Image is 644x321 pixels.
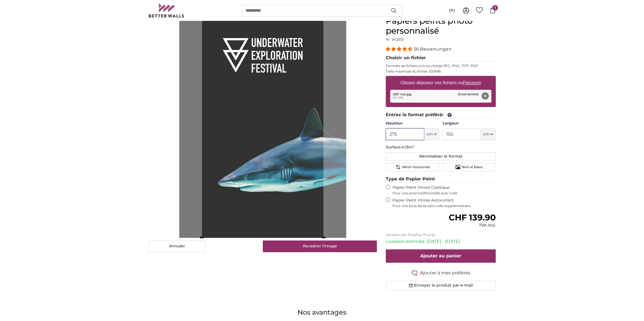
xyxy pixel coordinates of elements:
[443,121,496,126] label: Largeur
[386,121,439,126] label: Hauteur
[386,152,496,161] button: Réinitialiser le format
[386,54,496,61] legend: Choisir un fichier
[386,249,496,263] button: Ajouter au panier
[148,308,496,317] h3: Nos avantages
[463,80,481,85] u: Parcourir
[386,16,496,36] h1: Papiers peints photo personnalisé
[398,77,483,88] label: Glissez-déposez vos fichiers ou
[392,204,496,208] span: Pour une pose facile sans colle supplémentaire
[426,131,433,137] span: cm
[449,223,496,228] div: TVA incl.
[386,269,496,276] button: Ajouter à mes préférés
[386,111,496,118] legend: Entrez le format préféré:
[449,212,496,223] span: CHF 139.90
[386,37,404,41] span: Nr. WQ553
[386,233,496,237] p: Livraison par PostPac Priority
[444,6,459,16] button: (fr)
[148,3,185,18] img: Betterwalls
[386,145,496,150] p: Surface:
[402,145,414,150] span: 4.13m²
[424,128,439,140] button: cm
[481,128,496,140] button: cm
[386,281,496,290] button: Envoyer le produit par e-mail
[386,69,496,74] p: Taille maximale du fichier 200MB.
[148,240,205,252] button: Annuler
[392,185,496,195] label: Papier Peint Intissé Classique
[420,253,461,258] span: Ajouter au panier
[386,64,496,68] p: Formats de fichiers pris en charge JPG, PNG, TIFF, PDF.
[483,131,489,137] span: cm
[492,5,498,11] span: 1
[386,176,496,183] legend: Type de Papier Peint
[443,163,496,171] button: Noir et blanc
[402,165,429,169] span: Miroir horizontal
[386,163,439,171] button: Miroir horizontal
[263,240,377,252] button: Recadrer l'image
[386,46,414,52] span: 4.31 stars
[414,46,451,52] span: 36 Bewertungen
[392,191,496,195] span: Pour une pose traditionnelle avec colle
[392,198,496,208] label: Papier Peint Intissé Autocollant
[386,238,496,245] p: Livraison estimée: [DATE] - [DATE]
[462,165,483,169] span: Noir et blanc
[420,270,470,276] span: Ajouter à mes préférés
